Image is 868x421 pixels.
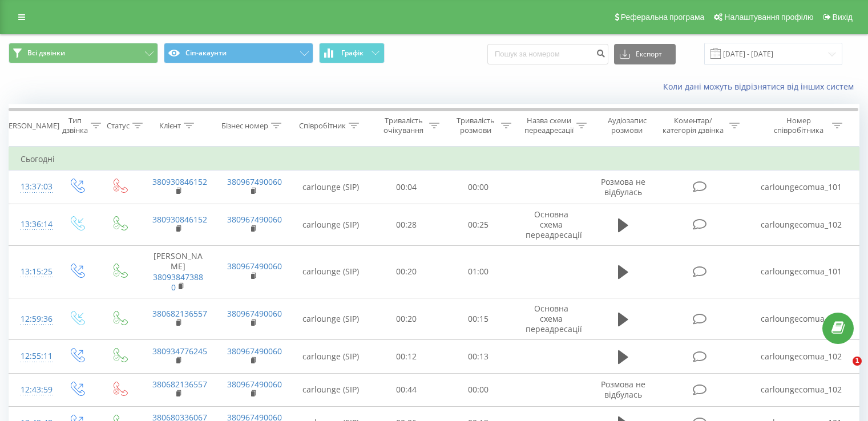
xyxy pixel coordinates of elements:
div: Співробітник [299,121,346,131]
td: 00:44 [370,373,442,406]
td: carlounge (SIP) [290,373,371,406]
a: 380930846152 [152,214,207,225]
td: carlounge (SIP) [290,171,371,204]
td: 00:28 [370,204,442,246]
a: 380967490060 [227,379,282,390]
button: Сіп-акаунти [164,43,313,63]
div: 12:55:11 [21,345,43,367]
td: Основна схема переадресації [514,298,589,340]
a: 380682136557 [152,379,207,390]
a: 380682136557 [152,308,207,319]
a: Коли дані можуть відрізнятися вiд інших систем [663,81,859,92]
td: carlounge (SIP) [290,246,371,298]
td: carloungecomua_101 [744,246,859,298]
div: Клієнт [159,121,181,131]
td: 00:20 [370,246,442,298]
a: 380967490060 [227,214,282,225]
span: Розмова не відбулась [601,379,645,400]
td: 00:12 [370,340,442,373]
span: Графік [341,49,364,57]
span: Вихід [833,13,853,22]
td: carlounge (SIP) [290,204,371,246]
span: Всі дзвінки [27,48,65,58]
td: 00:00 [442,373,514,406]
a: 380934776245 [152,346,207,357]
span: Налаштування профілю [724,13,813,22]
iframe: Intercom live chat [829,357,857,384]
button: Всі дзвінки [9,43,158,63]
td: carloungecomua_102 [744,340,859,373]
td: carloungecomua_102 [744,204,859,246]
a: 380967490060 [227,346,282,357]
span: 1 [853,357,862,366]
input: Пошук за номером [487,44,608,64]
td: 00:20 [370,298,442,340]
span: Розмова не відбулась [601,176,645,197]
td: Основна схема переадресації [514,204,589,246]
td: [PERSON_NAME] [141,246,216,298]
div: 13:37:03 [21,176,43,198]
td: carlounge (SIP) [290,340,371,373]
div: 12:43:59 [21,379,43,401]
td: carloungecomua_102 [744,373,859,406]
a: 380930846152 [152,176,207,187]
a: 380938473880 [153,272,203,293]
td: carloungecomua_101 [744,171,859,204]
td: 01:00 [442,246,514,298]
a: 380967490060 [227,176,282,187]
div: Тип дзвінка [62,116,88,135]
td: Сьогодні [9,148,859,171]
div: Аудіозапис розмови [599,116,655,135]
button: Експорт [614,44,676,64]
td: 00:15 [442,298,514,340]
div: 13:36:14 [21,213,43,236]
td: carlounge (SIP) [290,298,371,340]
button: Графік [319,43,385,63]
span: Реферальна програма [621,13,705,22]
td: 00:25 [442,204,514,246]
div: 12:59:36 [21,308,43,330]
div: Бізнес номер [221,121,268,131]
div: Коментар/категорія дзвінка [660,116,726,135]
td: 00:13 [442,340,514,373]
div: Тривалість розмови [453,116,498,135]
div: Номер співробітника [768,116,829,135]
div: Назва схеми переадресації [524,116,574,135]
div: [PERSON_NAME] [2,121,59,131]
td: 00:00 [442,171,514,204]
div: 13:15:25 [21,261,43,283]
div: Статус [107,121,130,131]
td: carloungecomua_101 [744,298,859,340]
a: 380967490060 [227,261,282,272]
a: 380967490060 [227,308,282,319]
div: Тривалість очікування [381,116,427,135]
td: 00:04 [370,171,442,204]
